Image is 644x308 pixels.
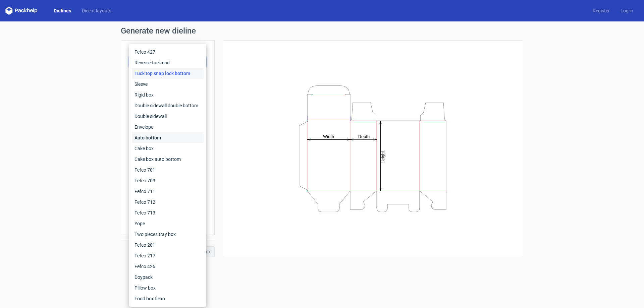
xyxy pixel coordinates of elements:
[132,229,204,240] div: Two pieces tray box
[132,57,204,68] div: Reverse tuck end
[132,122,204,132] div: Envelope
[132,47,204,57] div: Fefco 427
[615,7,639,14] a: Log in
[76,7,117,14] a: Diecut layouts
[358,134,370,139] tspan: Depth
[132,240,204,250] div: Fefco 201
[48,7,76,14] a: Dielines
[132,111,204,122] div: Double sidewall
[132,186,204,197] div: Fefco 711
[587,7,615,14] a: Register
[132,165,204,175] div: Fefco 701
[132,68,204,79] div: Tuck top snap lock bottom
[121,27,523,35] h1: Generate new dieline
[132,272,204,283] div: Doypack
[132,100,204,111] div: Double sidewall double bottom
[132,175,204,186] div: Fefco 703
[132,154,204,165] div: Cake box auto bottom
[323,134,334,139] tspan: Width
[132,261,204,272] div: Fefco 426
[132,293,204,304] div: Food box flexo
[132,79,204,89] div: Sleeve
[132,132,204,143] div: Auto bottom
[132,250,204,261] div: Fefco 217
[132,283,204,293] div: Pillow box
[380,151,385,163] tspan: Height
[132,143,204,154] div: Cake box
[132,89,204,100] div: Rigid box
[132,197,204,207] div: Fefco 712
[132,218,204,229] div: Yope
[132,207,204,218] div: Fefco 713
